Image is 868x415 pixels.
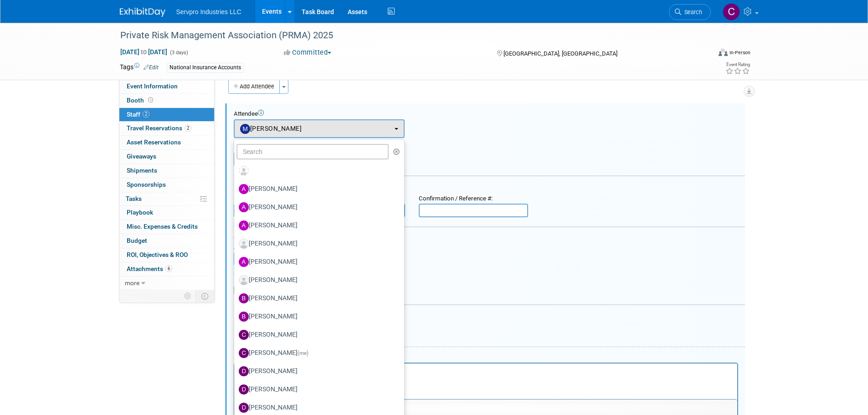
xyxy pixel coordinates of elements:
[119,206,214,220] a: Playbook
[120,62,159,73] td: Tags
[725,62,750,67] div: Event Rating
[127,82,178,90] span: Event Information
[298,350,308,356] span: (me)
[165,265,172,272] span: 6
[119,234,214,248] a: Budget
[239,403,249,413] img: D.jpg
[239,346,395,360] label: [PERSON_NAME]
[119,136,214,149] a: Asset Reservations
[239,400,395,415] label: [PERSON_NAME]
[239,200,395,215] label: [PERSON_NAME]
[127,124,191,132] span: Travel Reservations
[139,48,148,56] span: to
[239,291,395,306] label: [PERSON_NAME]
[239,328,395,342] label: [PERSON_NAME]
[119,108,214,122] a: Staff2
[127,209,153,216] span: Playbook
[503,50,617,57] span: [GEOGRAPHIC_DATA], [GEOGRAPHIC_DATA]
[239,273,395,287] label: [PERSON_NAME]
[240,125,302,132] span: [PERSON_NAME]
[119,122,214,135] a: Travel Reservations2
[239,364,395,379] label: [PERSON_NAME]
[127,138,181,146] span: Asset Reservations
[239,384,249,395] img: D.jpg
[239,366,249,376] img: D.jpg
[119,220,214,234] a: Misc. Expenses & Credits
[127,153,156,160] span: Giveaways
[127,181,166,188] span: Sponsorships
[119,164,214,178] a: Shipments
[117,27,697,44] div: Private Risk Management Association (PRMA) 2025
[127,111,149,118] span: Staff
[127,251,188,258] span: ROI, Objectives & ROO
[127,97,155,104] span: Booth
[144,64,159,71] a: Edit
[120,48,168,56] span: [DATE] [DATE]
[729,49,750,56] div: In-Person
[419,195,528,203] div: Confirmation / Reference #:
[239,330,249,340] img: C.jpg
[239,239,249,249] img: Associate-Profile-5.png
[169,50,188,56] span: (3 days)
[723,3,740,20] img: Chris Chassagneux
[234,234,745,242] div: Cost:
[234,182,745,190] div: Registration / Ticket Info (optional)
[126,195,142,202] span: Tasks
[719,49,728,56] img: Format-Inperson.png
[239,184,249,194] img: A.jpg
[119,80,214,93] a: Event Information
[239,382,395,397] label: [PERSON_NAME]
[176,8,241,15] span: Servpro Industries LLC
[234,354,738,361] div: Notes
[119,248,214,262] a: ROI, Objectives & ROO
[120,8,165,17] img: ExhibitDay
[127,265,172,272] span: Attachments
[234,311,745,319] div: Misc. Attachments & Notes
[239,202,249,212] img: A.jpg
[180,290,196,302] td: Personalize Event Tab Strip
[239,312,249,322] img: B.jpg
[119,192,214,206] a: Tasks
[119,262,214,276] a: Attachments6
[143,111,149,118] span: 2
[239,166,249,176] img: Unassigned-User-Icon.png
[239,309,395,324] label: [PERSON_NAME]
[239,182,395,196] label: [PERSON_NAME]
[167,63,244,72] div: National Insurance Accounts
[127,223,198,230] span: Misc. Expenses & Credits
[236,144,389,159] input: Search
[346,143,463,150] div: Attendance Format
[228,79,280,94] button: Add Attendee
[239,220,249,231] img: A.jpg
[119,150,214,164] a: Giveaways
[669,4,711,20] a: Search
[681,9,702,15] span: Search
[125,279,139,287] span: more
[119,94,214,108] a: Booth
[146,97,155,103] span: Booth not reserved yet
[234,110,745,118] div: Attendee
[239,255,395,269] label: [PERSON_NAME]
[195,290,214,302] td: Toggle Event Tabs
[127,237,147,244] span: Budget
[235,364,737,399] iframe: Rich Text Area
[657,47,751,61] div: Event Format
[119,178,214,192] a: Sponsorships
[127,167,157,174] span: Shipments
[239,275,249,285] img: Associate-Profile-5.png
[281,48,335,57] button: Committed
[239,348,249,358] img: C.jpg
[119,277,214,290] a: more
[239,293,249,303] img: B.jpg
[239,236,395,251] label: [PERSON_NAME]
[239,218,395,233] label: [PERSON_NAME]
[185,125,191,132] span: 2
[239,257,249,267] img: A.jpg
[234,119,405,138] button: [PERSON_NAME]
